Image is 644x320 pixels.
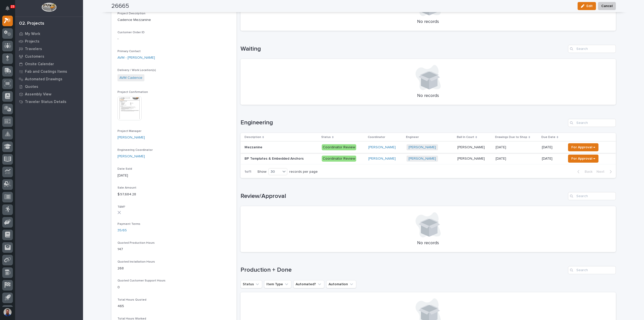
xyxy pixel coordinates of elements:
div: Coordinator Review [322,156,356,162]
span: Edit [586,4,593,8]
span: Project Confirmation [117,91,148,94]
button: Cancel [598,2,616,10]
p: Mezzanine [245,144,263,150]
p: Quotes [25,85,38,89]
tr: BP Templates & Embedded AnchorsBP Templates & Embedded Anchors Coordinator Review[PERSON_NAME] [P... [240,153,616,164]
span: Project Manager [117,130,141,133]
button: Automation [326,280,356,288]
span: Quoted Production Hours [117,241,155,244]
span: Delivery / Work Location(s) [117,69,156,72]
a: AVM - [PERSON_NAME] [117,55,155,60]
p: [PERSON_NAME] [457,144,486,150]
input: Search [568,45,616,53]
p: Coordinator [368,134,385,140]
a: Traveler Status Details [15,98,83,105]
button: Automated? [293,280,324,288]
button: users-avatar [2,307,13,317]
button: For Approval → [568,143,598,151]
p: $ 97,684.28 [117,192,230,197]
span: Back [582,169,592,174]
span: Payment Terms [117,223,140,226]
p: Description [245,134,261,140]
button: Edit [578,2,596,10]
p: - [117,36,230,42]
a: My Work [15,30,83,38]
span: Cancel [601,3,613,9]
h2: 26665 [111,3,129,10]
input: Search [568,192,616,200]
a: Travelers [15,45,83,53]
p: 23 [11,5,14,8]
a: Onsite Calendar [15,60,83,68]
p: 0 [117,285,230,290]
p: Cadence Mezzanine [117,17,230,23]
button: For Approval → [568,155,598,163]
span: Primary Contact [117,50,141,53]
h1: Production + Done [240,266,566,274]
p: 268 [117,266,230,271]
p: Ball In Court [457,134,474,140]
div: Notifications23 [6,6,13,14]
a: Quotes [15,83,83,90]
p: Projects [25,39,39,44]
a: [PERSON_NAME] [117,135,145,140]
a: [PERSON_NAME] [409,145,436,150]
p: 465 [117,304,230,309]
span: For Approval → [571,144,595,150]
a: Projects [15,38,83,45]
p: No records [247,19,610,25]
p: Travelers [25,47,42,51]
p: Onsite Calendar [25,62,54,66]
a: Customers [15,53,83,60]
p: Assembly View [25,92,51,97]
img: Workspace Logo [42,3,56,12]
input: Search [568,266,616,274]
span: Next [596,169,608,174]
button: Back [573,169,594,174]
p: [DATE] [542,157,562,161]
input: Search [568,119,616,127]
p: No records [247,93,610,99]
a: [PERSON_NAME] [368,145,396,150]
a: AVM Cadence [119,75,142,81]
span: Quoted Installation Hours [117,260,155,263]
p: Status [321,134,331,140]
a: Assembly View [15,90,83,98]
span: Sale Amount [117,186,136,189]
p: Show [257,170,266,174]
p: [PERSON_NAME] [457,156,486,161]
p: 147 [117,247,230,252]
p: BP Templates & Embedded Anchors [245,156,305,161]
p: [DATE] [542,145,562,150]
p: Due Date [541,134,555,140]
p: 1 of 1 [240,166,255,178]
tr: MezzanineMezzanine Coordinator Review[PERSON_NAME] [PERSON_NAME] [PERSON_NAME][PERSON_NAME] [DATE... [240,141,616,153]
span: Project Description [117,12,145,15]
div: 02. Projects [19,21,44,26]
span: For Approval → [571,156,595,162]
p: My Work [25,32,40,36]
p: Customers [25,54,44,59]
span: Quoted Customer Support Hours [117,279,166,282]
span: T&M? [117,205,125,208]
span: Customer Order ID [117,31,145,34]
button: Item Type [264,280,291,288]
p: Automated Drawings [25,77,62,82]
h1: Engineering [240,119,566,126]
p: Traveler Status Details [25,100,66,104]
div: 30 [269,169,281,174]
span: Engineering Coordinator [117,149,153,152]
a: [PERSON_NAME] [117,154,145,159]
a: [PERSON_NAME] [368,157,396,161]
h1: Review/Approval [240,193,566,200]
a: 35/65 [117,228,127,233]
p: Engineer [406,134,419,140]
p: [DATE] [496,144,507,150]
p: Fab and Coatings Items [25,69,67,74]
h1: Waiting [240,45,566,53]
div: Coordinator Review [322,144,356,151]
